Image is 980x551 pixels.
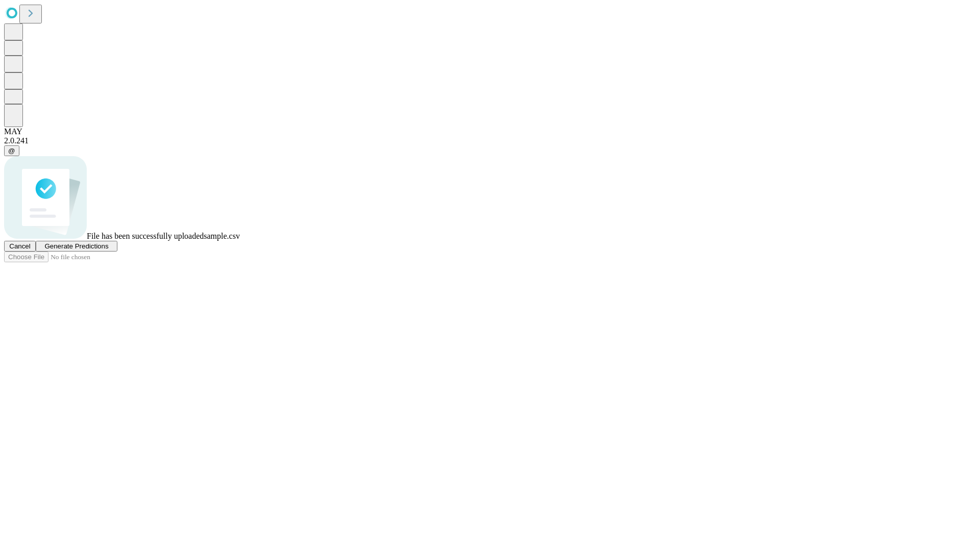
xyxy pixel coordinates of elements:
span: Generate Predictions [44,242,108,250]
button: @ [4,145,19,156]
span: @ [8,147,15,155]
span: Cancel [9,242,31,250]
span: File has been successfully uploaded [87,232,204,240]
span: sample.csv [204,232,240,240]
div: 2.0.241 [4,136,976,145]
button: Generate Predictions [36,241,117,252]
div: MAY [4,127,976,136]
button: Cancel [4,241,36,252]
